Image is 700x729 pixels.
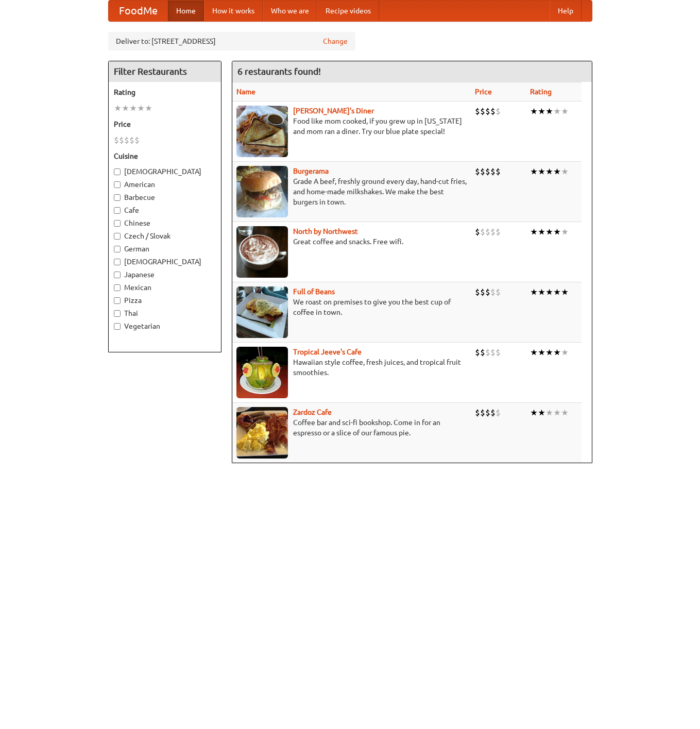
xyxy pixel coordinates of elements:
[263,1,317,21] a: Who we are
[114,244,216,254] label: German
[293,227,358,235] b: North by Northwest
[108,32,355,50] div: Deliver to: [STREET_ADDRESS]
[496,226,501,238] li: $
[496,106,501,117] li: $
[114,308,216,318] label: Thai
[129,134,134,146] li: $
[114,259,121,265] input: [DEMOGRAPHIC_DATA]
[114,233,121,240] input: Czech / Slovak
[293,167,329,175] a: Burgerama
[530,106,538,117] li: ★
[114,282,216,293] label: Mexican
[114,284,121,291] input: Mexican
[490,166,496,177] li: $
[293,348,362,356] a: Tropical Jeeve's Cafe
[114,231,216,241] label: Czech / Slovak
[134,134,140,146] li: $
[114,220,121,227] input: Chinese
[114,192,216,202] label: Barbecue
[480,226,485,238] li: $
[293,107,374,115] a: [PERSON_NAME]'s Diner
[114,272,121,278] input: Japanese
[475,286,480,298] li: $
[490,106,496,117] li: $
[553,347,561,358] li: ★
[545,106,553,117] li: ★
[114,151,216,161] h5: Cuisine
[553,407,561,418] li: ★
[114,87,216,97] h5: Rating
[545,347,553,358] li: ★
[137,103,145,114] li: ★
[545,286,553,298] li: ★
[114,246,121,252] input: German
[114,103,122,114] li: ★
[490,226,496,238] li: $
[114,194,121,201] input: Barbecue
[561,226,569,238] li: ★
[530,347,538,358] li: ★
[145,103,152,114] li: ★
[480,166,485,177] li: $
[530,286,538,298] li: ★
[119,134,124,146] li: $
[236,88,255,96] a: Name
[114,269,216,280] label: Japanese
[550,1,582,21] a: Help
[475,166,480,177] li: $
[530,226,538,238] li: ★
[114,257,216,267] label: [DEMOGRAPHIC_DATA]
[236,347,288,398] img: jeeves.jpg
[236,176,467,207] p: Grade A beef, freshly ground every day, hand-cut fries, and home-made milkshakes. We make the bes...
[236,236,467,247] p: Great coffee and snacks. Free wifi.
[490,286,496,298] li: $
[475,407,480,418] li: $
[114,295,216,306] label: Pizza
[485,226,490,238] li: $
[561,347,569,358] li: ★
[475,347,480,358] li: $
[496,407,501,418] li: $
[553,166,561,177] li: ★
[114,119,216,129] h5: Price
[114,181,121,188] input: American
[114,168,121,175] input: [DEMOGRAPHIC_DATA]
[538,106,545,117] li: ★
[236,106,288,157] img: sallys.jpg
[236,297,467,317] p: We roast on premises to give you the best cup of coffee in town.
[538,226,545,238] li: ★
[109,61,221,82] h4: Filter Restaurants
[236,116,467,137] p: Food like mom cooked, if you grew up in [US_STATE] and mom ran a diner. Try our blue plate special!
[114,321,216,331] label: Vegetarian
[236,226,288,278] img: north.jpg
[561,407,569,418] li: ★
[236,407,288,459] img: zardoz.jpg
[538,347,545,358] li: ★
[236,357,467,378] p: Hawaiian style coffee, fresh juices, and tropical fruit smoothies.
[114,297,121,304] input: Pizza
[114,166,216,177] label: [DEMOGRAPHIC_DATA]
[545,226,553,238] li: ★
[553,106,561,117] li: ★
[553,286,561,298] li: ★
[561,166,569,177] li: ★
[561,106,569,117] li: ★
[475,226,480,238] li: $
[168,1,204,21] a: Home
[480,347,485,358] li: $
[485,347,490,358] li: $
[485,286,490,298] li: $
[538,407,545,418] li: ★
[237,66,321,76] ng-pluralize: 6 restaurants found!
[496,166,501,177] li: $
[480,286,485,298] li: $
[480,106,485,117] li: $
[538,166,545,177] li: ★
[530,166,538,177] li: ★
[114,205,216,215] label: Cafe
[114,207,121,214] input: Cafe
[293,287,335,296] a: Full of Beans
